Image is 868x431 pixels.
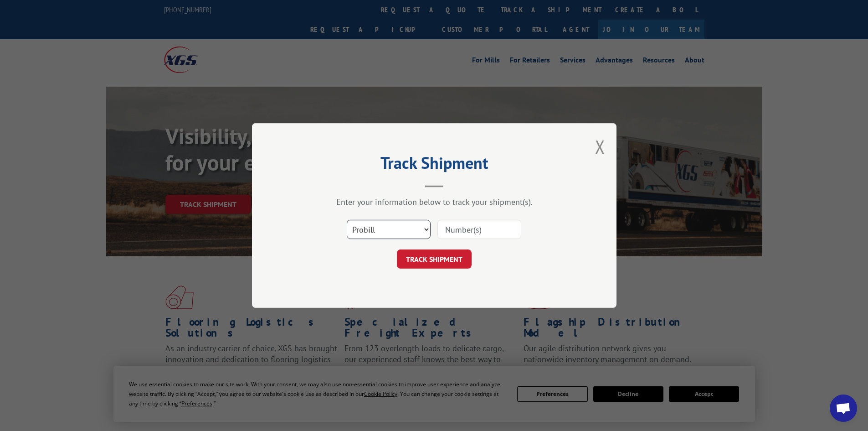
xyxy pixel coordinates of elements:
button: TRACK SHIPMENT [397,249,472,269]
button: Close modal [595,135,605,159]
h2: Track Shipment [298,156,571,174]
div: Enter your information below to track your shipment(s). [298,197,571,207]
input: Number(s) [437,220,521,239]
div: Open chat [830,395,857,422]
